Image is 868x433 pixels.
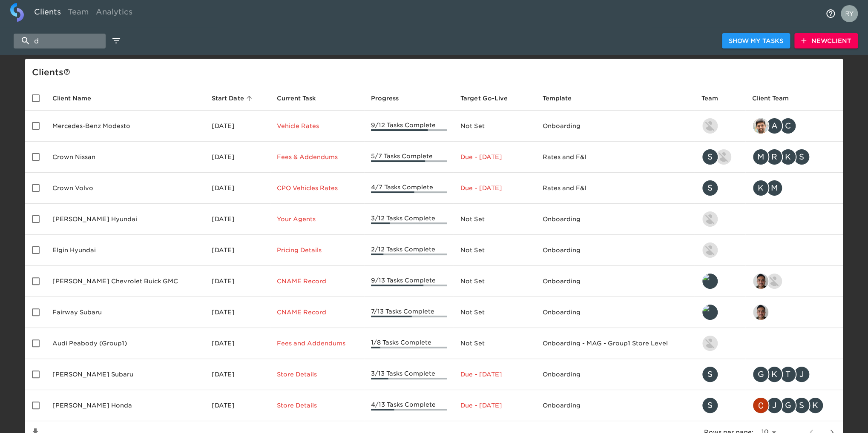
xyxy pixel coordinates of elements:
[702,118,718,134] img: kevin.lo@roadster.com
[14,34,106,48] input: search
[794,33,858,49] button: NewClient
[10,3,24,22] img: logo
[364,111,454,142] td: 9/12 Tasks Complete
[841,5,858,22] img: Profile
[779,117,796,134] div: C
[454,235,535,266] td: Not Set
[277,215,357,223] p: Your Agents
[702,211,718,227] img: kevin.lo@roadster.com
[460,153,529,161] p: Due - [DATE]
[767,273,782,289] img: nikko.foster@roadster.com
[460,401,529,410] p: Due - [DATE]
[364,204,454,235] td: 3/12 Tasks Complete
[454,328,535,359] td: Not Set
[536,328,695,359] td: Onboarding - MAG - Group1 Store Level
[205,266,270,297] td: [DATE]
[752,117,836,134] div: sandeep@simplemnt.com, angelique.nurse@roadster.com, clayton.mandel@roadster.com
[701,179,719,197] div: S
[701,273,739,290] div: leland@roadster.com
[753,118,768,134] img: sandeep@simplemnt.com
[701,397,719,414] div: S
[701,148,719,165] div: S
[820,3,841,24] button: notifications
[277,246,357,254] p: Pricing Details
[46,359,205,390] td: [PERSON_NAME] Subaru
[766,117,783,134] div: A
[277,184,357,192] p: CPO Vehicles Rates
[701,397,739,414] div: savannah@roadster.com
[752,148,836,165] div: mcooley@crowncars.com, rrobins@crowncars.com, kwilson@crowncars.com, sparent@crowncars.com
[722,33,790,49] button: Show My Tasks
[277,93,316,103] span: This is the next Task in this Hub that should be completed
[364,142,454,173] td: 5/7 Tasks Complete
[701,304,739,321] div: leland@roadster.com
[766,179,783,197] div: M
[701,335,739,352] div: nikko.foster@roadster.com
[460,93,518,103] span: Target Go-Live
[277,308,357,316] p: CNAME Record
[364,266,454,297] td: 9/13 Tasks Complete
[536,235,695,266] td: Onboarding
[277,93,327,103] span: Current Task
[752,93,800,103] span: Client Team
[701,117,739,134] div: kevin.lo@roadster.com
[460,93,507,103] span: Calculated based on the start date and the duration of all Tasks contained in this Hub.
[779,366,796,383] div: T
[536,111,695,142] td: Onboarding
[752,179,769,197] div: K
[364,235,454,266] td: 2/12 Tasks Complete
[752,148,769,165] div: M
[205,111,270,142] td: [DATE]
[454,297,535,328] td: Not Set
[46,266,205,297] td: [PERSON_NAME] Chevrolet Buick GMC
[793,148,810,165] div: S
[701,242,739,259] div: kevin.lo@roadster.com
[205,173,270,204] td: [DATE]
[52,93,102,103] span: Client Name
[702,273,718,289] img: leland@roadster.com
[460,184,529,192] p: Due - [DATE]
[32,66,839,79] div: Client s
[779,397,796,414] div: G
[277,401,357,410] p: Store Details
[277,277,357,285] p: CNAME Record
[205,390,270,421] td: [DATE]
[205,204,270,235] td: [DATE]
[46,297,205,328] td: Fairway Subaru
[277,153,357,161] p: Fees & Addendums
[752,366,836,383] div: george.lawton@schomp.com, kevin.mand@schomp.com, tj.joyce@schomp.com, james.kurtenbach@schomp.com
[752,179,836,197] div: kwilson@crowncars.com, mcooley@crowncars.com
[701,211,739,228] div: kevin.lo@roadster.com
[536,359,695,390] td: Onboarding
[701,366,719,383] div: S
[371,93,410,103] span: Progress
[205,297,270,328] td: [DATE]
[793,397,810,414] div: S
[701,148,739,165] div: savannah@roadster.com, austin@roadster.com
[801,36,851,46] span: New Client
[729,36,783,46] span: Show My Tasks
[807,397,824,414] div: K
[701,93,729,103] span: Team
[454,266,535,297] td: Not Set
[779,148,796,165] div: K
[766,148,783,165] div: R
[92,3,136,24] a: Analytics
[753,273,768,289] img: sai@simplemnt.com
[205,235,270,266] td: [DATE]
[205,142,270,173] td: [DATE]
[701,179,739,197] div: savannah@roadster.com
[536,173,695,204] td: Rates and F&I
[364,359,454,390] td: 3/13 Tasks Complete
[752,304,836,321] div: sai@simplemnt.com
[766,366,783,383] div: K
[364,173,454,204] td: 4/7 Tasks Complete
[536,297,695,328] td: Onboarding
[752,273,836,290] div: sai@simplemnt.com, nikko.foster@roadster.com
[766,397,783,414] div: J
[31,3,64,24] a: Clients
[460,370,529,379] p: Due - [DATE]
[46,235,205,266] td: Elgin Hyundai
[46,142,205,173] td: Crown Nissan
[752,397,836,414] div: christopher.mccarthy@roadster.com, james.kurtenbach@schomp.com, george.lawton@schomp.com, scott.g...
